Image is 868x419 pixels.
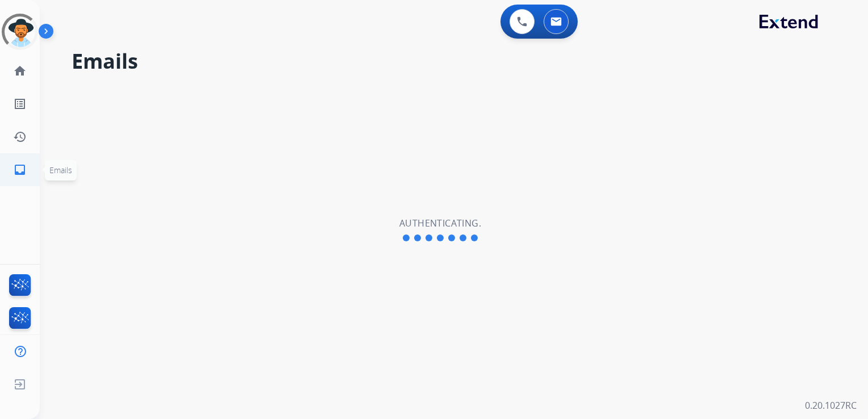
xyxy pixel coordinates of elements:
[13,97,27,111] mat-icon: list_alt
[13,163,27,177] mat-icon: inbox
[72,50,841,73] h2: Emails
[13,130,27,144] mat-icon: history
[13,64,27,78] mat-icon: home
[805,399,857,412] p: 0.20.1027RC
[399,216,481,230] h2: Authenticating.
[49,165,72,175] span: Emails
